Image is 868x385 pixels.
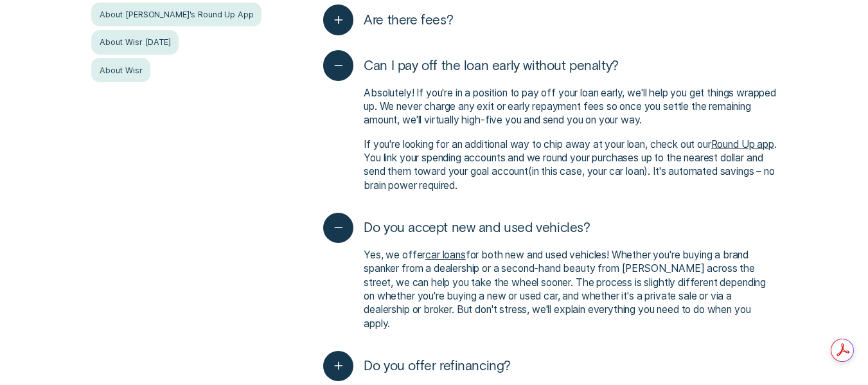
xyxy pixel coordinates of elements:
a: Round Up app [711,138,774,150]
a: About Wisr [91,58,150,82]
a: About Wisr [DATE] [91,30,179,55]
span: Do you accept new and used vehicles? [364,219,590,236]
span: Can I pay off the loan early without penalty? [364,57,619,74]
span: Are there fees? [364,12,453,28]
button: Do you offer refinancing? [323,351,511,381]
a: car loans [425,249,466,261]
span: Do you offer refinancing? [364,357,511,374]
button: Can I pay off the loan early without penalty? [323,50,619,80]
p: If you're looking for an additional way to chip away at your loan, check out our . You link your ... [364,138,776,192]
span: ( [528,165,532,177]
a: About [PERSON_NAME]'s Round Up App [91,3,261,27]
p: Yes, we offer for both new and used vehicles! Whether you're buying a brand spanker from a dealer... [364,248,776,330]
span: ) [644,165,648,177]
button: Do you accept new and used vehicles? [323,213,590,243]
p: Absolutely! If you're in a position to pay off your loan early, we'll help you get things wrapped... [364,86,776,127]
button: Are there fees? [323,4,453,35]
